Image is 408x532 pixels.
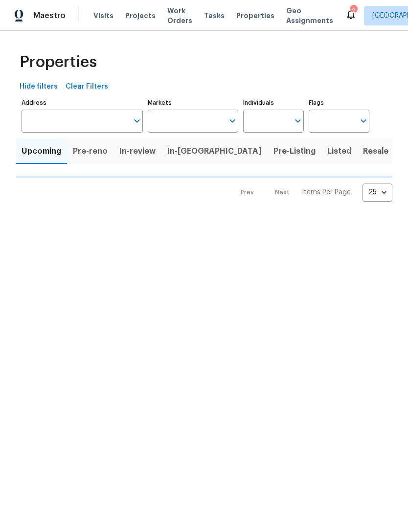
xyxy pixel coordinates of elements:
[231,184,392,202] nav: Pagination Navigation
[16,78,62,96] button: Hide filters
[22,144,61,158] span: Upcoming
[302,187,351,197] p: Items Per Page
[93,11,113,21] span: Visits
[363,180,392,205] div: 25
[236,11,274,21] span: Properties
[309,100,369,106] label: Flags
[226,114,239,128] button: Open
[62,78,112,96] button: Clear Filters
[286,6,333,25] span: Geo Assignments
[125,11,156,21] span: Projects
[327,144,351,158] span: Listed
[204,12,225,19] span: Tasks
[243,100,304,106] label: Individuals
[130,114,144,128] button: Open
[273,144,316,158] span: Pre-Listing
[33,11,66,21] span: Maestro
[291,114,305,128] button: Open
[66,81,108,93] span: Clear Filters
[20,57,97,67] span: Properties
[357,114,370,128] button: Open
[119,144,156,158] span: In-review
[22,100,143,106] label: Address
[363,144,388,158] span: Resale
[350,6,357,16] div: 2
[73,144,108,158] span: Pre-reno
[20,81,58,93] span: Hide filters
[167,6,192,25] span: Work Orders
[167,144,262,158] span: In-[GEOGRAPHIC_DATA]
[148,100,239,106] label: Markets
